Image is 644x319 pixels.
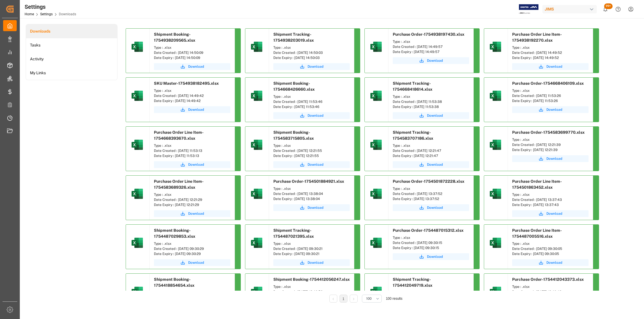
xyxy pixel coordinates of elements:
div: Type : .xlsx [273,241,350,246]
a: Home [25,12,34,16]
div: Date Expiry : [DATE] 12:21:47 [393,153,469,158]
img: microsoft-excel-2019--v1.png [369,40,383,54]
div: Type : .xlsx [154,45,230,50]
div: Date Created : [DATE] 14:49:57 [393,44,469,49]
button: Download [512,155,589,162]
div: Type : .xlsx [154,290,230,295]
img: microsoft-excel-2019--v1.png [489,285,502,299]
a: Download [393,161,469,168]
button: JIMS [542,4,599,14]
img: microsoft-excel-2019--v1.png [250,138,263,152]
button: Download [273,112,350,119]
div: Type : .xlsx [154,88,230,93]
div: Type : .xlsx [273,94,350,99]
div: Date Created : [DATE] 14:50:09 [154,50,230,55]
span: Download [427,254,443,259]
div: Type : .xlsx [512,192,589,197]
a: Downloads [26,24,117,38]
div: Type : .xlsx [393,143,469,148]
div: Type : .xlsx [154,143,230,148]
span: Download [308,205,323,210]
button: Download [273,204,350,211]
span: Purchase Order Line Item-1754487005516.xlsx [512,228,562,239]
div: Date Created : [DATE] 13:37:43 [512,197,589,202]
div: Date Created : [DATE] 14:49:42 [154,93,230,98]
span: Purchase Order Line Item-1754668393670.xlsx [154,130,204,141]
span: Download [188,211,204,216]
div: Type : .xlsx [512,284,589,289]
img: microsoft-excel-2019--v1.png [369,89,383,103]
img: microsoft-excel-2019--v1.png [489,40,502,54]
a: Tasks [26,38,117,52]
a: Download [273,259,350,266]
img: microsoft-excel-2019--v1.png [250,89,263,103]
button: open menu [362,295,382,303]
span: Purchase Order-1754487015312.xlsx [393,228,463,233]
div: Date Expiry : [DATE] 11:53:13 [154,153,230,158]
div: Date Created : [DATE] 12:21:55 [273,148,350,153]
button: Download [273,161,350,168]
button: Download [393,204,469,211]
div: Date Expiry : [DATE] 12:21:55 [273,153,350,158]
img: microsoft-excel-2019--v1.png [489,236,502,250]
div: Date Expiry : [DATE] 09:30:15 [393,245,469,250]
div: Date Created : [DATE] 09:30:29 [154,246,230,251]
div: Date Expiry : [DATE] 12:21:29 [154,202,230,207]
span: Download [546,64,562,69]
div: Type : .xlsx [273,284,350,289]
div: Date Created : [DATE] 12:21:39 [512,142,589,147]
div: Date Expiry : [DATE] 13:37:43 [512,202,589,207]
span: 99+ [604,3,613,9]
span: Download [427,113,443,118]
a: Download [393,253,469,260]
img: microsoft-excel-2019--v1.png [130,138,144,152]
div: Date Expiry : [DATE] 13:38:04 [273,196,350,201]
div: Type : .xlsx [512,88,589,93]
a: My Links [26,66,117,80]
button: Download [393,57,469,64]
div: Date Created : [DATE] 09:30:21 [273,246,350,251]
span: Download [427,205,443,210]
span: Download [546,156,562,161]
span: Download [188,162,204,167]
div: Date Expiry : [DATE] 14:50:03 [273,55,350,60]
button: Download [512,259,589,266]
span: Download [188,64,204,69]
span: Purchase Order-1754501872228.xlsx [393,179,464,184]
div: Date Expiry : [DATE] 13:37:52 [393,196,469,201]
span: Download [188,260,204,265]
button: Download [273,63,350,70]
button: show 101 new notifications [599,3,612,16]
div: Date Created : [DATE] 12:40:56 [273,289,350,294]
div: Date Expiry : [DATE] 11:53:26 [512,98,589,103]
span: Download [546,260,562,265]
div: Date Created : [DATE] 11:53:26 [512,93,589,98]
div: Date Created : [DATE] 13:38:04 [273,191,350,196]
a: Download [154,210,230,217]
span: Shipment Booking-1754938209565.xlsx [154,32,195,42]
span: Shipment Booking-1754583715805.xlsx [273,130,314,141]
div: Date Created : [DATE] 12:40:43 [512,289,589,294]
span: Shipment Booking-1754668426660.xlsx [273,81,315,92]
img: microsoft-excel-2019--v1.png [250,40,263,54]
div: Date Created : [DATE] 09:30:15 [393,240,469,245]
img: microsoft-excel-2019--v1.png [489,138,502,152]
a: Download [154,63,230,70]
img: microsoft-excel-2019--v1.png [250,187,263,201]
a: Download [512,63,589,70]
li: 1 [340,295,347,303]
img: microsoft-excel-2019--v1.png [489,89,502,103]
img: microsoft-excel-2019--v1.png [130,89,144,103]
li: Previous Page [329,295,337,303]
a: Download [512,106,589,113]
button: Download [393,112,469,119]
img: microsoft-excel-2019--v1.png [250,285,263,299]
span: Purchase Order Line Item-1754501863452.xlsx [512,179,562,190]
span: 100 results [386,297,403,301]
